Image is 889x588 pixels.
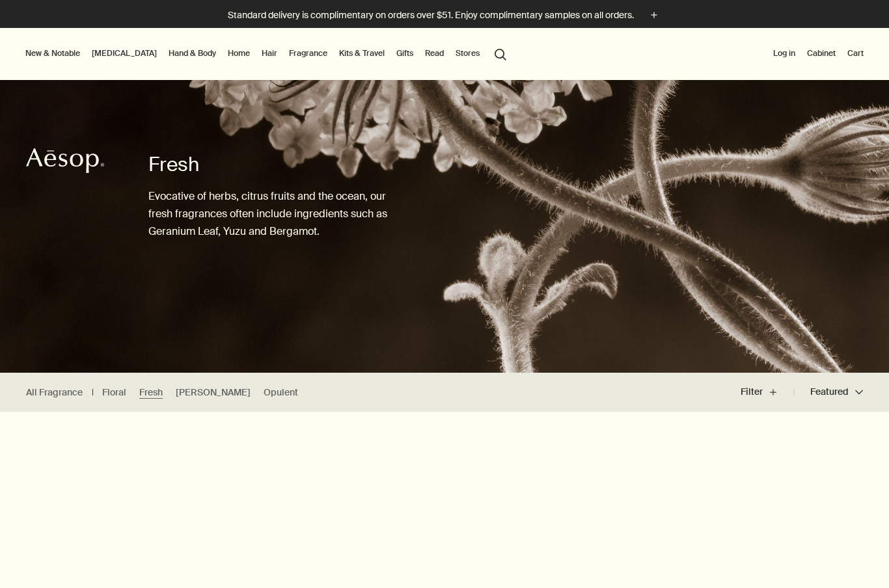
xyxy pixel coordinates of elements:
nav: primary [23,28,512,80]
div: New addition [13,425,67,437]
a: Fresh [139,386,163,399]
a: Gifts [394,46,416,61]
a: Cabinet [804,46,838,61]
p: Evocative of herbs, citrus fruits and the ocean, our fresh fragrances often include ingredients s... [148,187,392,241]
a: Hair [259,46,280,61]
button: Standard delivery is complimentary on orders over $51. Enjoy complimentary samples on all orders. [228,8,661,23]
a: Kits & Travel [336,46,387,61]
a: Aesop [23,144,107,180]
a: Read [422,46,446,61]
a: Opulent [264,386,298,399]
h1: Fresh [148,152,392,178]
a: All Fragrance [26,386,83,399]
button: Stores [453,46,482,61]
button: Log in [771,46,798,61]
button: Filter [741,377,794,408]
button: Featured [794,377,863,408]
a: [PERSON_NAME] [176,386,251,399]
button: Save to cabinet [561,420,584,443]
a: Hand & Body [166,46,219,61]
button: Open search [489,41,512,66]
button: Cart [845,46,866,61]
button: New & Notable [23,46,83,61]
svg: Aesop [26,148,104,174]
nav: supplementary [771,28,866,80]
a: Home [225,46,253,61]
a: Fragrance [286,46,330,61]
p: Standard delivery is complimentary on orders over $51. Enjoy complimentary samples on all orders. [228,8,634,22]
button: Save to cabinet [264,420,287,443]
a: [MEDICAL_DATA] [89,46,159,61]
a: Floral [102,386,126,399]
